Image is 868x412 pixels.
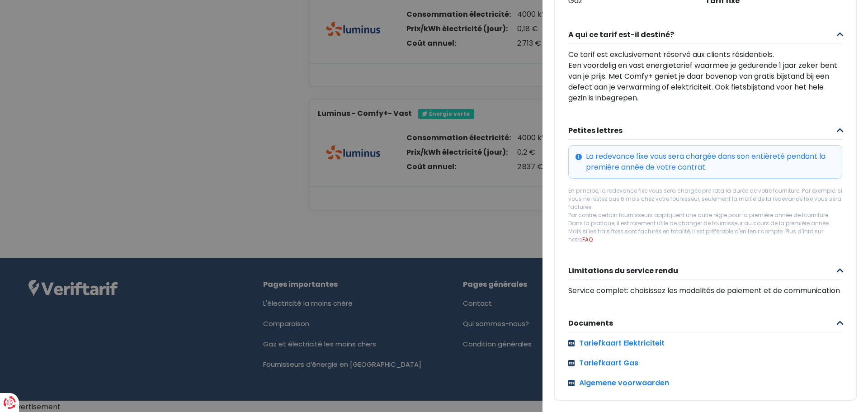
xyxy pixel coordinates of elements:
div: En principe, la redevance fixe vous sera chargée pro rata la durée de votre fourniture. Par exemp... [568,187,842,244]
a: FAQ [582,236,593,243]
a: Tariefkaart Elektriciteit [568,338,842,349]
a: Tariefkaart Gas [568,358,842,369]
button: Limitations du service rendu [568,262,842,280]
button: A qui ce tarif est-il destiné? [568,26,842,44]
div: Ce tarif est exclusivement réservé aux clients résidentiels. Een voordelig en vast energietarief ... [568,49,842,104]
span: Service complet: choisissez les modalités de paiement et de communication [568,285,840,296]
div: La redevance fixe vous sera chargée dans son entièreté pendant la première année de votre contrat. [568,145,842,179]
a: Algemene voorwaarden [568,378,842,388]
button: Petites lettres [568,122,842,140]
button: Documents [568,314,842,332]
